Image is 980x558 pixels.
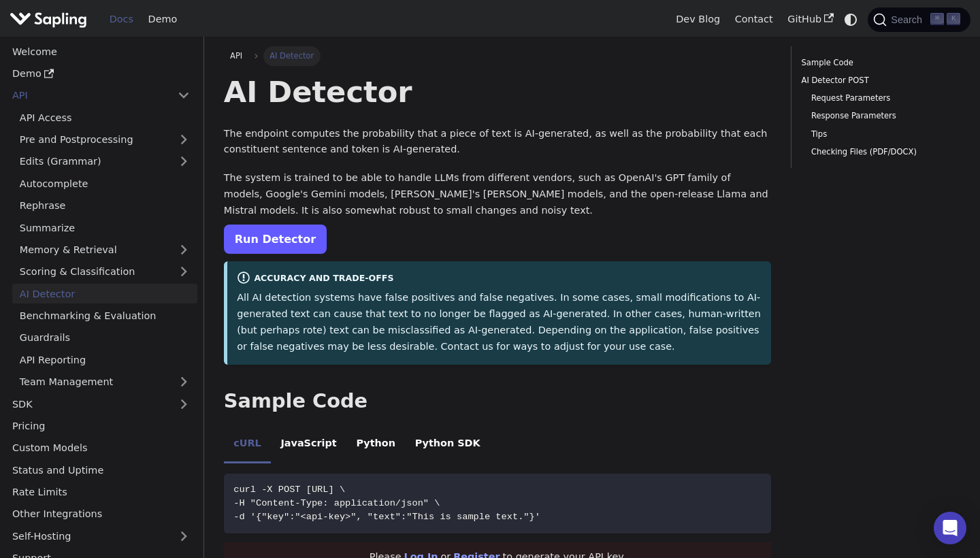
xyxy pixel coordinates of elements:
[237,290,762,355] p: All AI detection systems have false positives and false negatives. In some cases, small modificat...
[5,86,170,105] a: API
[224,73,772,110] h1: AI Detector
[224,389,772,414] h2: Sample Code
[12,218,197,237] a: Summarize
[224,46,249,65] a: API
[12,196,197,216] a: Rephrase
[230,51,242,61] span: API
[811,146,951,159] a: Checking Files (PDF/DOCX)
[5,416,197,436] a: Pricing
[10,10,92,29] a: Sapling.ai
[5,526,197,546] a: Self-Hosting
[224,170,772,218] p: The system is trained to be able to handle LLMs from different vendors, such as OpenAI's GPT fami...
[868,7,970,32] button: Search (Command+K)
[12,350,197,370] a: API Reporting
[141,9,184,30] a: Demo
[5,504,197,524] a: Other Integrations
[12,240,197,260] a: Memory & Retrieval
[224,46,772,65] nav: Breadcrumbs
[12,108,197,127] a: API Access
[934,512,966,544] div: Open Intercom Messenger
[802,74,955,87] a: AI Detector POST
[12,328,197,348] a: Guardrails
[947,13,960,25] kbd: K
[12,306,197,326] a: Benchmarking & Evaluation
[170,394,197,414] button: Expand sidebar category 'SDK'
[12,152,197,171] a: Edits (Grammar)
[841,10,861,29] button: Switch between dark and light mode (currently system mode)
[5,438,197,458] a: Custom Models
[887,14,930,25] span: Search
[224,126,772,159] p: The endpoint computes the probability that a piece of text is AI-generated, as well as the probab...
[811,128,951,141] a: Tips
[12,130,197,150] a: Pre and Postprocessing
[5,394,170,414] a: SDK
[346,426,405,464] li: Python
[802,56,955,69] a: Sample Code
[233,485,345,495] span: curl -X POST [URL] \
[12,174,197,193] a: Autocomplete
[405,426,490,464] li: Python SDK
[102,9,141,30] a: Docs
[5,64,197,84] a: Demo
[237,271,762,287] div: Accuracy and Trade-offs
[5,42,197,61] a: Welcome
[12,372,197,392] a: Team Management
[668,9,727,30] a: Dev Blog
[233,512,540,522] span: -d '{"key":"<api-key>", "text":"This is sample text."}'
[5,482,197,502] a: Rate Limits
[224,225,327,254] a: Run Detector
[271,426,346,464] li: JavaScript
[811,110,951,122] a: Response Parameters
[12,284,197,303] a: AI Detector
[263,46,321,65] span: AI Detector
[728,9,781,30] a: Contact
[811,92,951,105] a: Request Parameters
[10,10,87,29] img: Sapling.ai
[780,9,840,30] a: GitHub
[5,460,197,480] a: Status and Uptime
[170,86,197,105] button: Collapse sidebar category 'API'
[233,498,440,508] span: -H "Content-Type: application/json" \
[12,262,197,282] a: Scoring & Classification
[224,426,271,464] li: cURL
[930,13,944,25] kbd: ⌘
